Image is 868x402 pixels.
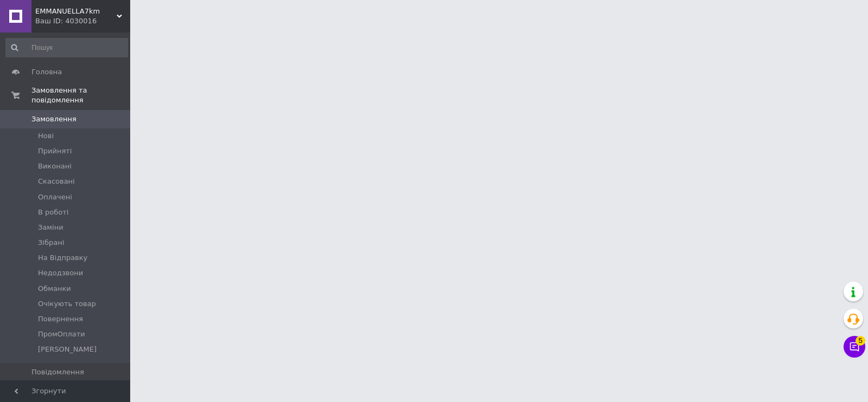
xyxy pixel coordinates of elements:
[31,67,62,77] span: Головна
[38,192,72,202] span: Оплачені
[38,161,72,171] span: Виконані
[38,223,63,232] span: Заміни
[844,336,865,358] button: Чат з покупцем5
[38,329,85,339] span: ПромОплати
[38,284,71,294] span: Обманки
[35,16,130,26] div: Ваш ID: 4030016
[38,345,97,354] span: [PERSON_NAME]
[856,334,865,344] span: 5
[38,238,64,248] span: Зібрані
[31,114,76,124] span: Замовлення
[35,7,117,16] span: EMMANUELLA7km
[38,299,96,309] span: Очікують товар
[5,38,128,57] input: Пошук
[38,208,68,217] span: В роботі
[38,314,83,324] span: Повернення
[38,146,72,156] span: Прийняті
[38,131,54,141] span: Нові
[38,268,83,278] span: Недодзвони
[31,367,84,377] span: Повідомлення
[31,86,130,105] span: Замовлення та повідомлення
[38,177,75,186] span: Скасовані
[38,253,87,263] span: На Відправку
